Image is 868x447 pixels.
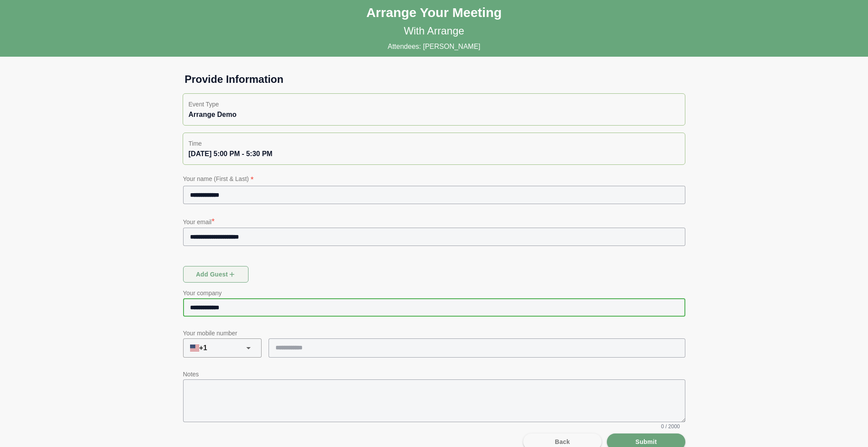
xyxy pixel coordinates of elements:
p: With Arrange [404,24,464,38]
h1: Provide Information [178,72,691,86]
span: 0 / 2000 [661,423,680,430]
p: Time [188,138,679,149]
span: Add guest [195,266,236,283]
p: Your email [183,215,685,228]
div: Arrange Demo [188,109,679,120]
p: Your name (First & Last) [183,174,685,186]
p: Notes [183,369,685,379]
p: Your mobile number [183,328,685,338]
h1: Arrange Your Meeting [366,5,502,20]
div: [DATE] 5:00 PM - 5:30 PM [188,149,679,159]
p: Attendees: [PERSON_NAME] [388,41,480,52]
p: Your company [183,288,685,298]
button: Add guest [183,266,248,283]
p: Event Type [188,99,679,109]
